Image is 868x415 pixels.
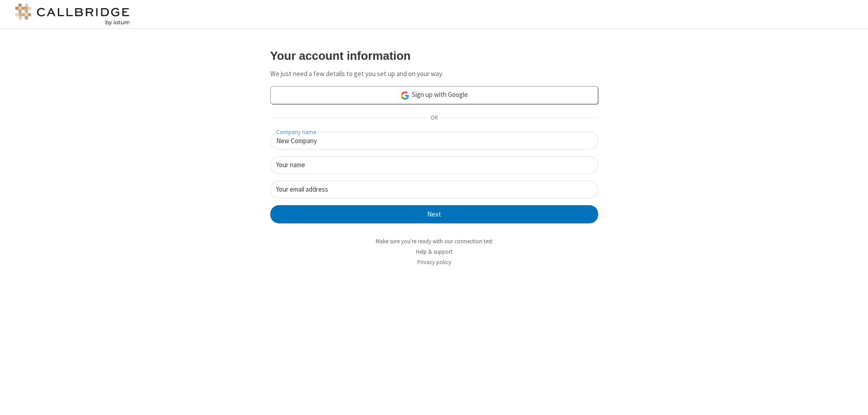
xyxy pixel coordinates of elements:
p: We just need a few details to get you set up and on your way. [270,69,598,79]
button: Next [270,205,598,223]
span: OR [427,112,441,125]
a: Make sure you're ready with our connection test [376,237,492,245]
img: logo@2x.png [14,4,131,25]
a: Sign up with Google [270,86,598,104]
h3: Your account information [270,49,598,62]
a: Privacy policy [417,258,451,266]
input: Your email address [270,181,598,198]
a: Help & support [416,248,453,256]
input: Your name [270,156,598,174]
img: google-icon.png [400,91,410,101]
input: Company name [270,132,598,150]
